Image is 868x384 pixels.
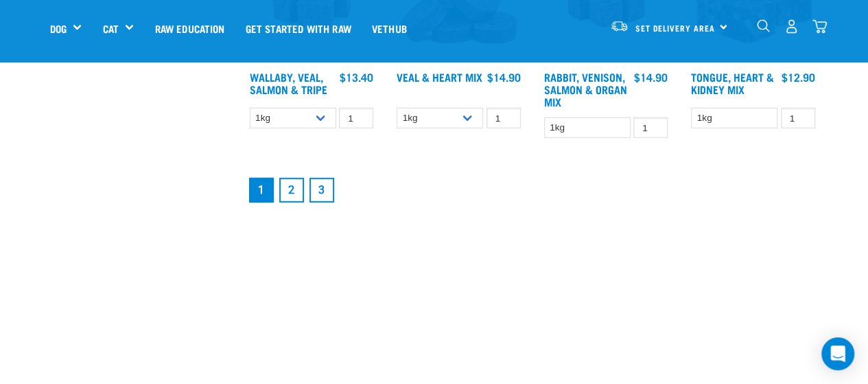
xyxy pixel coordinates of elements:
img: user.png [784,19,799,34]
span: Set Delivery Area [635,25,715,30]
div: $13.40 [340,71,373,83]
div: Open Intercom Messenger [821,337,854,370]
img: van-moving.png [610,20,629,32]
a: Page 1 [249,178,274,203]
input: 1 [781,108,815,129]
a: Wallaby, Veal, Salmon & Tripe [250,74,327,92]
a: Vethub [362,1,417,56]
div: $12.90 [782,71,815,83]
img: home-icon-1@2x.png [757,19,770,32]
div: $14.90 [487,71,521,83]
input: 1 [339,108,373,129]
a: Raw Education [144,1,235,56]
a: Rabbit, Venison, Salmon & Organ Mix [544,74,627,104]
a: Goto page 3 [309,178,334,203]
a: Get started with Raw [235,1,362,56]
a: Veal & Heart Mix [397,74,482,80]
a: Cat [102,21,118,36]
nav: pagination [246,175,819,205]
a: Goto page 2 [279,178,304,203]
img: home-icon@2x.png [812,19,827,34]
div: $14.90 [634,71,668,83]
a: Dog [50,21,67,36]
a: Tongue, Heart & Kidney Mix [691,74,774,92]
input: 1 [486,108,521,129]
input: 1 [633,117,668,139]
